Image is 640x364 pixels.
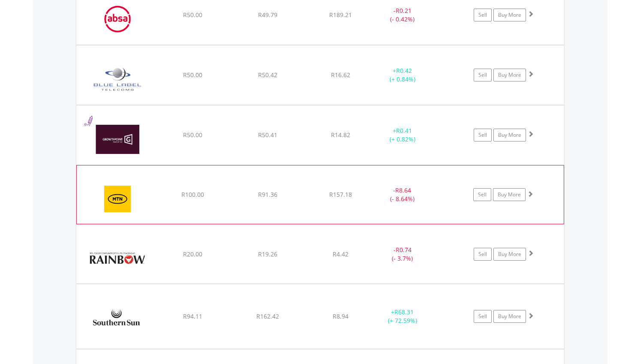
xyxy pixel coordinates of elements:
[396,246,412,254] span: R0.74
[473,188,491,201] a: Sell
[81,176,155,222] img: EQU.ZA.MTN.png
[396,6,412,15] span: R0.21
[493,248,526,261] a: Buy More
[329,190,352,199] span: R157.18
[183,71,202,79] span: R50.00
[81,116,154,162] img: EQU.ZA.GRT.png
[474,9,492,21] a: Sell
[81,56,154,102] img: EQU.ZA.BLU.png
[396,126,412,135] span: R0.41
[333,312,349,320] span: R8.94
[474,248,492,261] a: Sell
[493,188,526,201] a: Buy More
[331,131,350,139] span: R14.82
[493,310,526,323] a: Buy More
[370,308,435,325] div: + (+ 72.59%)
[395,186,411,194] span: R8.64
[474,129,492,141] a: Sell
[258,190,277,199] span: R91.36
[183,250,202,258] span: R20.00
[258,250,277,258] span: R19.26
[81,235,154,281] img: EQU.ZA.RBO.png
[81,295,154,346] img: EQU.ZA.SSU.png
[331,71,350,79] span: R16.62
[183,131,202,139] span: R50.00
[256,312,279,320] span: R162.42
[258,71,277,79] span: R50.42
[474,310,492,323] a: Sell
[333,250,349,258] span: R4.42
[493,69,526,81] a: Buy More
[329,11,352,19] span: R189.21
[181,190,204,199] span: R100.00
[370,6,435,24] div: - (- 0.42%)
[258,11,277,19] span: R49.79
[183,11,202,19] span: R50.00
[370,186,434,203] div: - (- 8.64%)
[370,126,435,144] div: + (+ 0.82%)
[370,246,435,263] div: - (- 3.7%)
[396,66,412,75] span: R0.42
[183,312,202,320] span: R94.11
[493,129,526,141] a: Buy More
[394,308,414,316] span: R68.31
[474,69,492,81] a: Sell
[493,9,526,21] a: Buy More
[258,131,277,139] span: R50.41
[370,66,435,84] div: + (+ 0.84%)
